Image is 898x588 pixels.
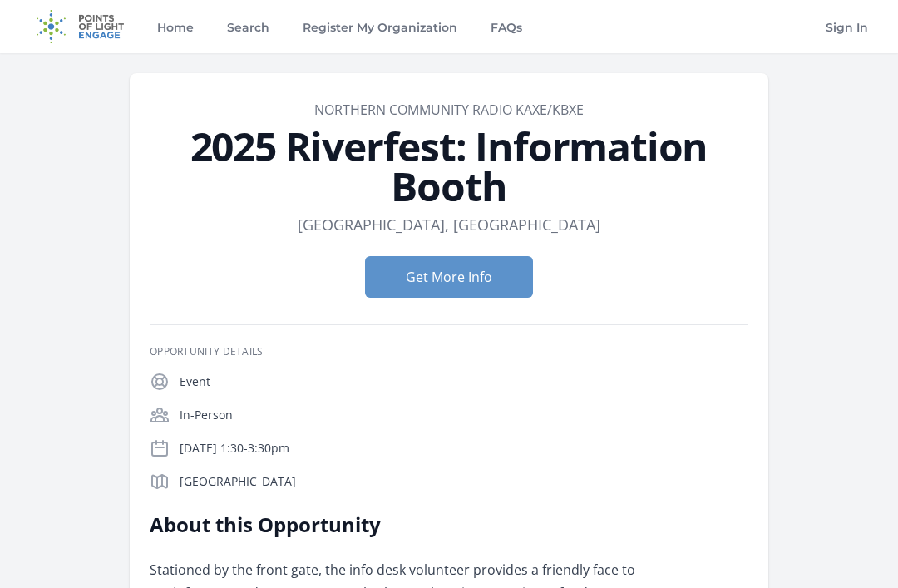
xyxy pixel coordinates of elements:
[365,256,533,298] button: Get More Info
[150,345,748,358] h3: Opportunity Details
[180,407,748,423] p: In-Person
[298,213,600,236] dd: [GEOGRAPHIC_DATA], [GEOGRAPHIC_DATA]
[180,440,748,457] p: [DATE] 1:30-3:30pm
[150,511,636,538] h2: About this Opportunity
[180,373,748,390] p: Event
[314,101,584,119] a: Northern Community Radio KAXE/KBXE
[180,473,748,490] p: [GEOGRAPHIC_DATA]
[150,126,748,206] h1: 2025 Riverfest: Information Booth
